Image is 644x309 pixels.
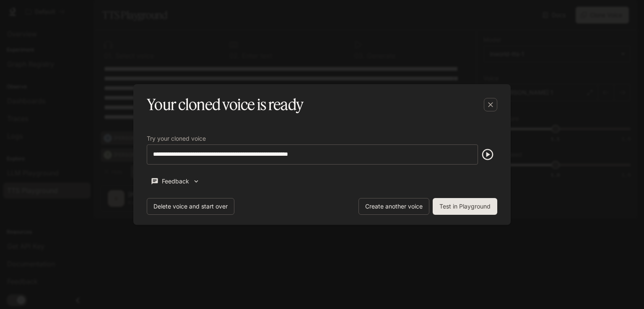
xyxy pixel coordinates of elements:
button: Create another voice [358,198,429,215]
button: Feedback [147,175,204,188]
button: Delete voice and start over [147,198,234,215]
p: Try your cloned voice [147,136,206,142]
button: Test in Playground [433,198,497,215]
h5: Your cloned voice is ready [147,94,303,115]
